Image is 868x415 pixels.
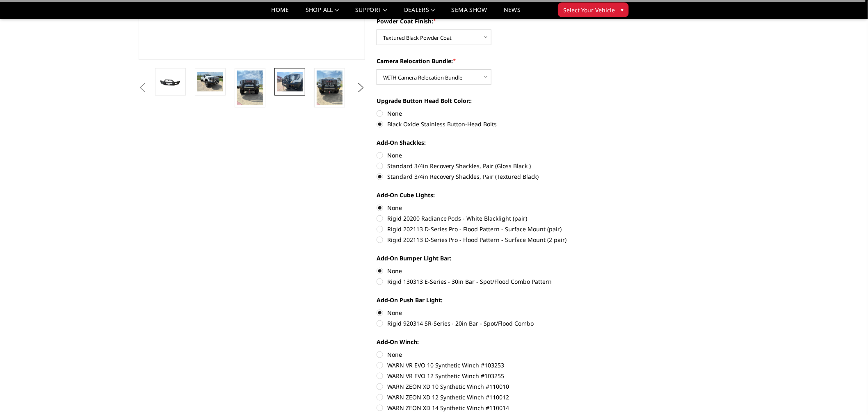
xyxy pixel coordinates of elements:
[355,7,388,19] a: Support
[137,82,149,94] button: Previous
[558,2,629,17] button: Select Your Vehicle
[377,337,603,346] label: Add-On Winch:
[377,361,603,369] label: WARN VR EVO 10 Synthetic Winch #103253
[377,172,603,181] label: Standard 3/4in Recovery Shackles, Pair (Textured Black)
[306,7,339,19] a: shop all
[404,7,435,19] a: Dealers
[377,393,603,401] label: WARN ZEON XD 12 Synthetic Winch #110012
[377,138,603,147] label: Add-On Shackles:
[377,57,603,65] label: Camera Relocation Bundle:
[377,404,603,412] label: WARN ZEON XD 14 Synthetic Winch #110014
[452,7,487,19] a: SEMA Show
[377,120,603,128] label: Black Oxide Stainless Button-Head Bolts
[377,319,603,328] label: Rigid 920314 SR-Series - 20in Bar - Spot/Flood Combo
[158,76,183,88] img: 2024-2025 GMC 2500-3500 - A2 Series - Sport Front Bumper (winch mount)
[277,72,303,91] img: 2024-2025 GMC 2500-3500 - A2 Series - Sport Front Bumper (winch mount)
[272,7,289,19] a: Home
[377,96,603,105] label: Upgrade Button Head Bolt Color::
[377,308,603,317] label: None
[377,382,603,391] label: WARN ZEON XD 10 Synthetic Winch #110010
[377,254,603,262] label: Add-On Bumper Light Bar:
[197,72,223,91] img: 2024-2025 GMC 2500-3500 - A2 Series - Sport Front Bumper (winch mount)
[504,7,521,19] a: News
[377,191,603,199] label: Add-On Cube Lights:
[377,277,603,286] label: Rigid 130313 E-Series - 30in Bar - Spot/Flood Combo Pattern
[377,225,603,233] label: Rigid 202113 D-Series Pro - Flood Pattern - Surface Mount (pair)
[377,372,603,380] label: WARN VR EVO 12 Synthetic Winch #103255
[377,162,603,170] label: Standard 3/4in Recovery Shackles, Pair (Gloss Black )
[377,296,603,304] label: Add-On Push Bar Light:
[621,5,624,14] span: ▾
[827,376,868,415] iframe: Chat Widget
[377,109,603,118] label: None
[355,82,367,94] button: Next
[377,350,603,359] label: None
[377,151,603,160] label: None
[377,203,603,212] label: None
[317,71,343,105] img: 2024-2025 GMC 2500-3500 - A2 Series - Sport Front Bumper (winch mount)
[377,214,603,223] label: Rigid 20200 Radiance Pods - White Blacklight (pair)
[377,235,603,244] label: Rigid 202113 D-Series Pro - Flood Pattern - Surface Mount (2 pair)
[377,267,603,275] label: None
[237,71,263,105] img: 2024-2025 GMC 2500-3500 - A2 Series - Sport Front Bumper (winch mount)
[563,6,615,14] span: Select Your Vehicle
[377,17,603,25] label: Powder Coat Finish:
